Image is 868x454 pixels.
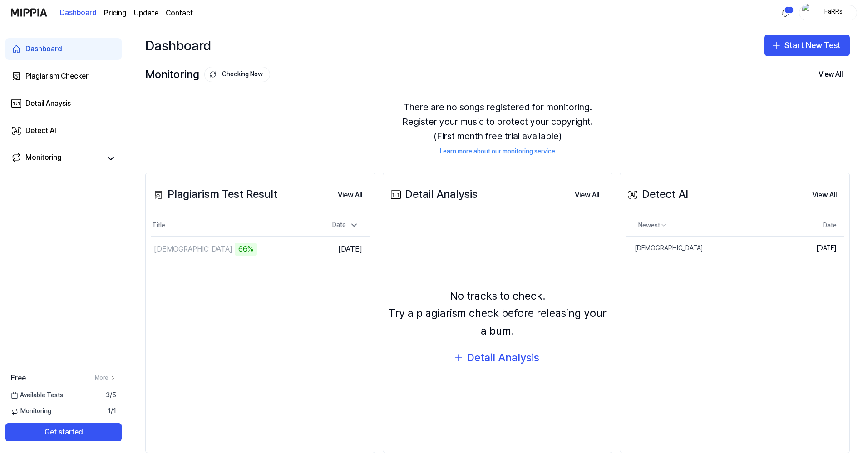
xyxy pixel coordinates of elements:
div: [DEMOGRAPHIC_DATA] [154,244,232,255]
th: Title [151,215,315,237]
div: Monitoring [25,152,62,165]
span: 3 / 5 [106,391,116,400]
button: Start New Test [764,35,850,56]
a: View All [805,185,844,204]
button: Detail Analysis [447,347,548,369]
span: Available Tests [11,391,63,400]
div: FaRRs [816,7,851,17]
td: [DATE] [791,237,844,260]
div: Detect AI [25,125,56,136]
button: View All [805,186,844,204]
button: Checking Now [204,67,270,82]
a: Update [134,8,158,19]
a: Pricing [104,8,127,19]
div: Detail Analysis [389,186,478,203]
button: View All [330,186,370,204]
a: Plagiarism Checker [5,65,122,87]
img: profile [802,4,813,22]
div: 1 [784,6,794,14]
div: 66% [235,243,257,256]
div: Dashboard [145,35,211,56]
a: [DEMOGRAPHIC_DATA] [626,237,791,260]
a: More [95,374,116,382]
div: [DEMOGRAPHIC_DATA] [626,244,703,253]
span: Monitoring [11,407,51,416]
div: There are no songs registered for monitoring. Register your music to protect your copyright. (Fir... [145,89,850,167]
div: Monitoring [145,66,270,83]
a: Detail Anaysis [5,93,122,114]
button: 알림1 [778,5,793,20]
button: View All [811,65,850,84]
a: Detect AI [5,120,122,142]
div: Detail Anaysis [25,98,71,109]
button: Get started [5,423,122,441]
button: View All [567,186,607,204]
div: Date [329,218,362,232]
span: 1 / 1 [108,407,116,416]
td: [DATE] [315,237,370,262]
div: No tracks to check. Try a plagiarism check before releasing your album. [389,287,607,340]
div: Detect AI [626,186,688,203]
a: Learn more about our monitoring service [440,147,555,156]
a: Contact [166,8,193,19]
a: Dashboard [5,38,122,60]
div: Plagiarism Test Result [151,186,277,203]
th: Date [791,215,844,237]
div: Plagiarism Checker [25,71,89,82]
div: Dashboard [25,44,62,54]
a: Dashboard [60,0,97,25]
a: Monitoring [11,152,102,165]
a: View All [330,185,370,204]
img: 알림 [780,7,791,18]
button: profileFaRRs [799,5,857,20]
div: Detail Analysis [467,349,539,366]
span: Free [11,373,26,384]
a: View All [567,185,607,204]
